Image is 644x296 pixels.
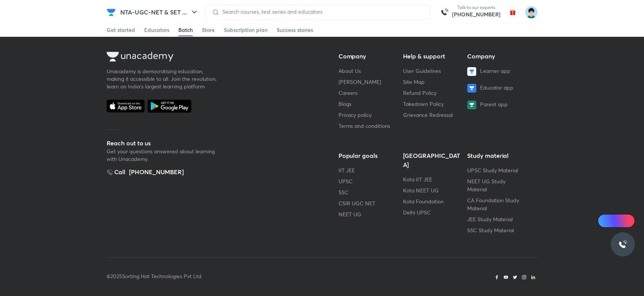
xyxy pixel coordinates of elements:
[467,52,526,61] h5: Company
[178,26,193,34] div: Batch
[107,26,135,34] div: Get started
[277,24,313,36] a: Success stories
[339,122,390,129] a: Terms and conditions
[224,24,268,36] a: Subscription plan
[339,78,381,85] a: [PERSON_NAME]
[107,167,126,176] h5: Call
[467,227,514,234] a: SSC Study Material
[339,89,357,96] a: Careers
[467,83,526,93] a: Educator app
[598,214,635,228] a: Ai Doubts
[403,78,425,85] a: Site Map
[339,200,375,207] a: CSIR UGC NET
[224,26,268,34] div: Subscription plan
[403,187,439,194] a: Kota NEET UG
[107,24,135,36] a: Get started
[277,26,313,34] div: Success stories
[452,5,501,11] p: Talk to our experts
[107,8,116,17] img: Company Logo
[403,67,441,74] a: User Guidelines
[602,218,608,224] img: Icon
[618,240,627,249] img: ttu
[467,151,526,160] h5: Study material
[339,111,372,118] a: Privacy policy
[178,24,193,36] a: Batch
[339,100,351,107] a: Blogs
[339,67,361,74] a: About Us
[107,148,220,163] p: Get your questions answered about learning with Unacademy.
[339,151,397,160] h5: Popular goals
[339,167,355,174] a: IIT JEE
[507,6,519,18] img: avatar
[107,68,220,90] div: Unacademy is democratising education, making it accessible to all. Join the revolution, learn on ...
[129,167,184,176] div: [PHONE_NUMBER]
[467,216,513,223] a: JEE Study Material
[467,83,476,93] img: Educator app
[403,89,436,96] a: Refund Policy
[202,24,215,36] a: Store
[467,67,476,76] img: Learner app
[403,52,461,61] h5: Help & support
[403,100,444,107] a: Takedown Policy
[437,5,452,20] img: call-us
[144,24,169,36] a: Educators
[403,198,444,205] a: Kota Foundation
[403,209,431,216] a: Delhi UPSC
[403,176,432,183] a: Kota IIT JEE
[107,139,220,148] h5: Reach out to us
[467,67,526,76] a: Learner app
[610,218,630,224] span: Ai Doubts
[339,211,361,218] a: NEET UG
[403,111,453,118] a: Grievance Redressal
[219,9,424,15] input: Search courses, test series and educators
[467,178,505,193] a: NEET UG Study Material
[107,272,322,280] div: © 2025 Sorting Hat Technologies Pvt Ltd
[467,197,519,212] a: CA Foundation Study Material
[525,6,538,19] img: Priyanka Ramchandani
[467,167,518,174] a: UPSC Study Material
[403,151,461,169] h5: [GEOGRAPHIC_DATA]
[107,167,220,176] a: Call[PHONE_NUMBER]
[467,100,526,109] a: Parent app
[339,178,353,185] a: UPSC
[467,100,476,109] img: Parent app
[144,26,169,34] div: Educators
[339,189,348,196] a: SSC
[116,5,203,20] button: NTA-UGC-NET & SET ...
[452,11,501,18] a: [PHONE_NUMBER]
[202,26,215,34] div: Store
[339,52,397,61] h5: Company
[107,52,173,61] img: Unacademy Logo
